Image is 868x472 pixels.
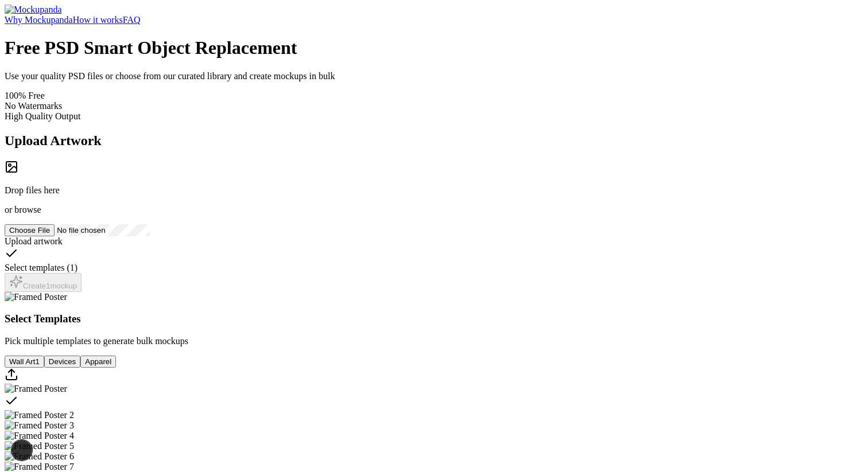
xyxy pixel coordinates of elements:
[5,410,863,420] div: Select template Framed Poster 2
[5,111,80,121] span: High Quality Output
[5,185,863,196] p: Drop files here
[5,451,863,462] div: Select template Framed Poster 6
[5,37,863,58] h1: Free PSD Smart Object Replacement
[5,313,863,325] h3: Select Templates
[44,356,80,368] button: Devices
[5,356,44,368] button: Wall Art1
[5,71,863,81] p: Use your quality PSD files or choose from our curated library and create mockups in bulk
[5,462,74,472] img: Framed Poster 7
[35,357,39,366] span: 1
[5,410,74,420] img: Framed Poster 2
[73,15,123,25] a: How it works
[5,5,62,14] a: Mockupanda home
[5,101,62,111] span: No Watermarks
[123,15,141,25] a: FAQ
[5,441,863,451] div: Select template Framed Poster 5
[5,420,863,431] div: Select template Framed Poster 3
[5,263,77,272] span: Select templates ( 1 )
[5,336,863,346] p: Pick multiple templates to generate bulk mockups
[5,431,863,441] div: Select template Framed Poster 4
[5,384,863,410] div: Select template Framed Poster
[14,205,41,214] span: browse
[5,368,863,384] div: Upload custom PSD template
[5,384,67,394] img: Framed Poster
[5,451,74,462] img: Framed Poster 6
[5,431,74,441] img: Framed Poster 4
[5,91,45,100] span: 100% Free
[5,441,74,451] img: Framed Poster 5
[5,133,863,149] h2: Upload Artwork
[5,462,863,472] div: Select template Framed Poster 7
[5,273,82,292] button: Create1mockup
[5,292,67,302] img: Framed Poster
[9,275,77,290] div: Create 1 mockup
[5,205,863,215] p: or
[5,420,74,431] img: Framed Poster 3
[5,5,62,15] img: Mockupanda
[5,236,63,246] span: Upload artwork
[5,15,73,25] a: Why Mockupanda
[80,356,116,368] button: Apparel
